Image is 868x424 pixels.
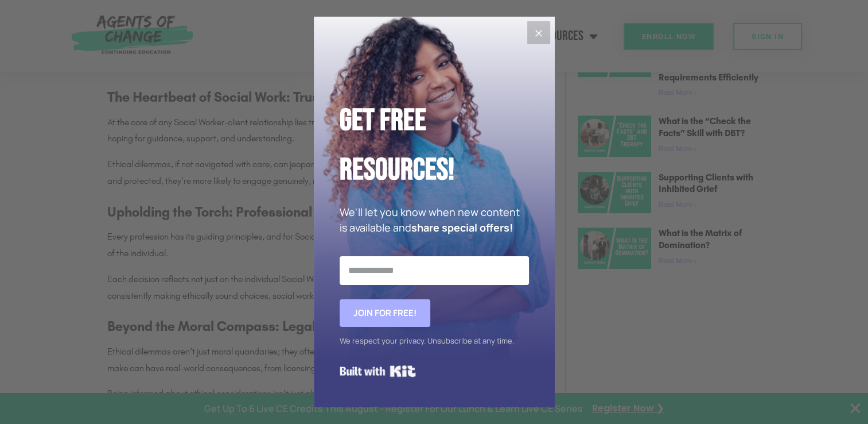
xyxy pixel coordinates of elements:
p: We'll let you know when new content is available and [340,205,529,236]
a: Built with Kit [340,361,416,381]
button: Join for FREE! [340,299,430,327]
strong: share special offers! [411,221,513,234]
button: Close [527,21,550,44]
input: Email Address [340,256,529,285]
div: We respect your privacy. Unsubscribe at any time. [340,333,529,349]
h2: Get Free Resources! [340,96,529,195]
